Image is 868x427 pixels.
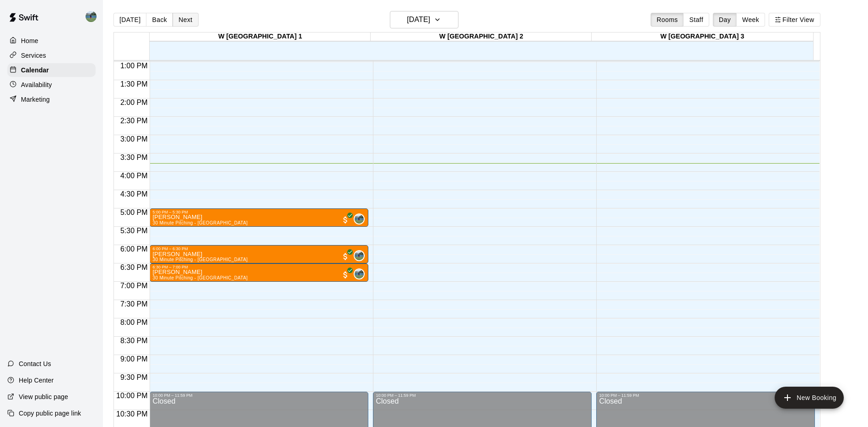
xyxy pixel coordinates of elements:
[7,63,96,77] a: Calendar
[371,33,592,41] div: W [GEOGRAPHIC_DATA] 2
[118,227,150,235] span: 5:30 PM
[152,265,366,269] div: 6:30 PM – 7:00 PM
[118,355,150,363] span: 9:00 PM
[7,93,96,106] a: Marketing
[118,172,150,180] span: 4:00 PM
[21,95,50,104] p: Marketing
[7,34,96,48] a: Home
[113,13,146,27] button: [DATE]
[357,268,365,279] span: Andrew Hoffman
[114,392,150,400] span: 10:00 PM
[390,11,458,28] button: [DATE]
[118,245,150,253] span: 6:00 PM
[651,13,684,27] button: Rooms
[118,99,150,106] span: 2:00 PM
[775,387,844,409] button: add
[152,393,366,398] div: 10:00 PM – 11:59 PM
[355,251,364,260] img: Andrew Hoffman
[118,208,150,216] span: 5:00 PM
[341,215,350,224] span: All customers have paid
[355,269,364,279] img: Andrew Hoffman
[354,268,365,279] div: Andrew Hoffman
[152,246,366,251] div: 6:00 PM – 6:30 PM
[152,257,248,262] span: 30 Minute Pitching - [GEOGRAPHIC_DATA]
[152,210,366,214] div: 5:00 PM – 5:30 PM
[118,337,150,345] span: 8:30 PM
[118,282,150,290] span: 7:00 PM
[592,33,813,41] div: W [GEOGRAPHIC_DATA] 3
[150,245,368,263] div: 6:00 PM – 6:30 PM: Dominic DiPietro
[152,220,248,225] span: 30 Minute Pitching - [GEOGRAPHIC_DATA]
[736,13,765,27] button: Week
[118,318,150,326] span: 8:00 PM
[118,135,150,143] span: 3:00 PM
[118,62,150,70] span: 1:00 PM
[357,250,365,261] span: Andrew Hoffman
[769,13,820,27] button: Filter View
[341,252,350,261] span: All customers have paid
[114,410,150,418] span: 10:30 PM
[84,7,103,26] div: Andrew Hoffman
[683,13,709,27] button: Staff
[146,13,173,27] button: Back
[354,250,365,261] div: Andrew Hoffman
[118,80,150,88] span: 1:30 PM
[118,263,150,271] span: 6:30 PM
[152,275,248,280] span: 30 Minute Pitching - [GEOGRAPHIC_DATA]
[118,300,150,308] span: 7:30 PM
[118,190,150,198] span: 4:30 PM
[86,11,97,22] img: Andrew Hoffman
[599,393,812,398] div: 10:00 PM – 11:59 PM
[407,13,430,26] h6: [DATE]
[376,393,589,398] div: 10:00 PM – 11:59 PM
[21,66,49,75] p: Calendar
[355,214,364,224] img: Andrew Hoffman
[21,51,46,60] p: Services
[713,13,737,27] button: Day
[118,373,150,381] span: 9:30 PM
[19,359,51,368] p: Contact Us
[150,263,368,282] div: 6:30 PM – 7:00 PM: Ethan Carpenter
[19,392,68,401] p: View public page
[19,376,54,385] p: Help Center
[150,33,371,41] div: W [GEOGRAPHIC_DATA] 1
[118,153,150,161] span: 3:30 PM
[118,117,150,125] span: 2:30 PM
[21,36,38,45] p: Home
[7,78,96,92] a: Availability
[19,409,81,418] p: Copy public page link
[173,13,198,27] button: Next
[357,213,365,224] span: Andrew Hoffman
[341,270,350,279] span: All customers have paid
[354,213,365,224] div: Andrew Hoffman
[7,49,96,62] a: Services
[150,208,368,227] div: 5:00 PM – 5:30 PM: Andrew Hillegas
[21,80,52,89] p: Availability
